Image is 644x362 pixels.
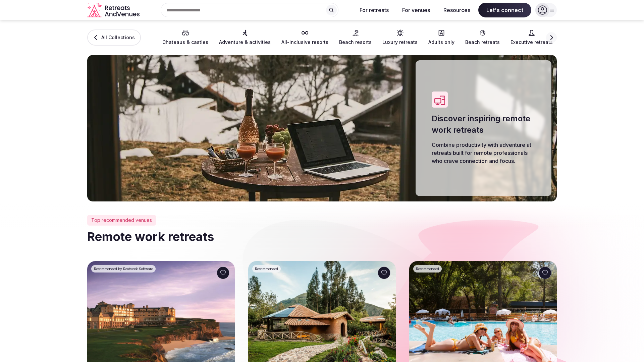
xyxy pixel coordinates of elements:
span: Let's connect [478,3,531,17]
a: Beach resorts [339,29,372,46]
a: All Collections [87,29,141,46]
span: All Collections [101,34,135,41]
a: Beach retreats [465,29,500,46]
h2: Remote work retreats [87,228,557,245]
span: Chateaus & castles [162,39,208,46]
span: Recommended by Rootstock Software [94,266,153,271]
span: All-inclusive resorts [281,39,328,46]
button: For retreats [354,3,394,17]
a: Adventure & activities [219,29,271,46]
a: All-inclusive resorts [281,29,328,46]
p: Combine productivity with adventure at retreats built for remote professionals who crave connecti... [432,141,535,165]
a: Visit the homepage [87,3,141,18]
div: Recommended by Rootstock Software [91,265,156,273]
div: Recommended [413,265,442,273]
button: For venues [397,3,435,17]
h1: Discover inspiring remote work retreats [432,113,535,135]
div: Top recommended venues [87,215,156,226]
span: Adults only [428,39,454,46]
div: Recommended [252,265,281,273]
span: Recommended [255,266,278,271]
span: Beach resorts [339,39,372,46]
svg: Retreats and Venues company logo [87,3,141,18]
img: Remote work retreats [87,55,557,201]
a: Executive retreats [511,29,553,46]
span: Luxury retreats [382,39,418,46]
span: Executive retreats [511,39,553,46]
a: Luxury retreats [382,29,418,46]
span: Adventure & activities [219,39,271,46]
span: Beach retreats [465,39,500,46]
a: Adults only [428,29,454,46]
span: Recommended [416,266,439,271]
a: Chateaus & castles [162,29,208,46]
button: Resources [438,3,476,17]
